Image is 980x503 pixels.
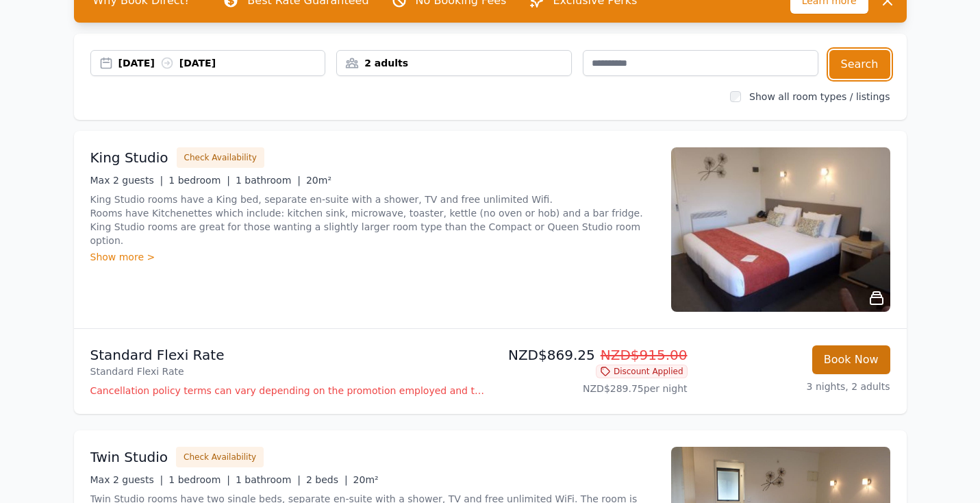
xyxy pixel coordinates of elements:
[812,345,890,374] button: Book Now
[90,193,655,247] p: King Studio rooms have a King bed, separate en-suite with a shower, TV and free unlimited Wifi. R...
[601,347,688,363] span: NZD$915.00
[118,56,325,70] div: [DATE] [DATE]
[353,474,379,485] span: 20m²
[90,474,164,485] span: Max 2 guests |
[90,148,168,167] h3: King Studio
[749,91,890,102] label: Show all room types / listings
[306,474,348,485] span: 2 beds |
[236,474,301,485] span: 1 bathroom |
[177,147,264,168] button: Check Availability
[168,175,230,186] span: 1 bedroom |
[337,56,571,70] div: 2 adults
[90,345,485,365] p: Standard Flexi Rate
[236,175,301,186] span: 1 bathroom |
[90,447,168,467] h3: Twin Studio
[306,175,331,186] span: 20m²
[829,50,890,79] button: Search
[496,345,688,365] p: NZD$869.25
[168,474,230,485] span: 1 bedroom |
[176,447,264,467] button: Check Availability
[90,175,164,186] span: Max 2 guests |
[90,250,655,264] div: Show more >
[496,382,688,395] p: NZD$289.75 per night
[699,380,890,393] p: 3 nights, 2 adults
[596,365,688,378] span: Discount Applied
[90,365,485,378] p: Standard Flexi Rate
[90,384,485,397] p: Cancellation policy terms can vary depending on the promotion employed and the time of stay of th...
